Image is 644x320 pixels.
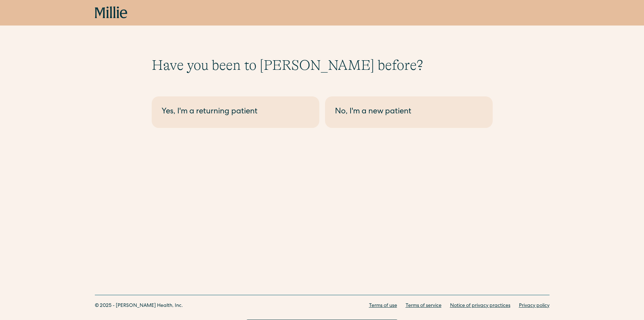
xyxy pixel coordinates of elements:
[335,106,483,118] div: No, I'm a new patient
[152,96,319,128] a: Yes, I'm a returning patient
[95,302,183,310] div: © 2025 - [PERSON_NAME] Health, Inc.
[162,106,309,118] div: Yes, I'm a returning patient
[406,302,442,310] a: Terms of service
[450,302,510,310] a: Notice of privacy practices
[325,96,493,128] a: No, I'm a new patient
[369,302,397,310] a: Terms of use
[519,302,550,310] a: Privacy policy
[152,57,493,74] h1: Have you been to [PERSON_NAME] before?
